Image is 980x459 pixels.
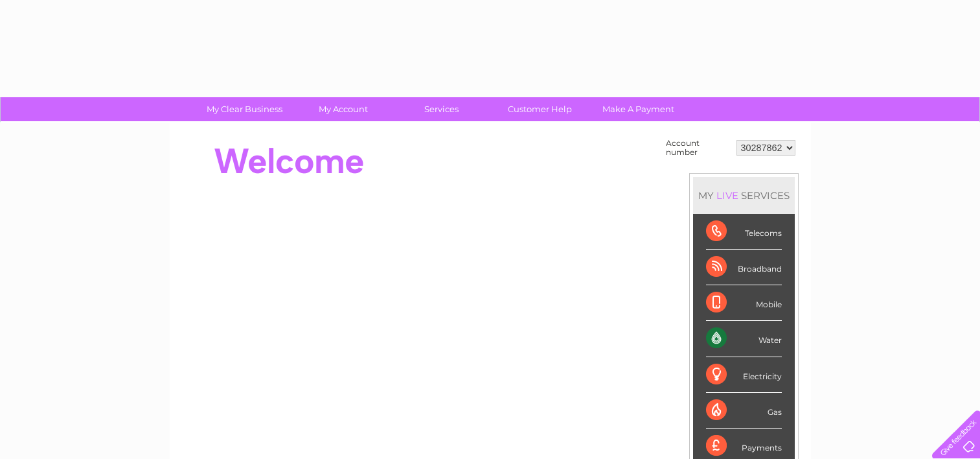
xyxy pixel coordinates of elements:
div: LIVE [714,189,741,202]
div: Mobile [706,285,782,321]
td: Account number [663,135,733,160]
div: Gas [706,393,782,429]
div: MY SERVICES [693,177,795,214]
a: Services [388,97,495,121]
div: Broadband [706,250,782,285]
div: Telecoms [706,214,782,250]
a: My Clear Business [191,97,298,121]
div: Electricity [706,357,782,393]
a: Make A Payment [585,97,692,121]
a: Customer Help [486,97,593,121]
a: My Account [290,97,396,121]
div: Water [706,321,782,357]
